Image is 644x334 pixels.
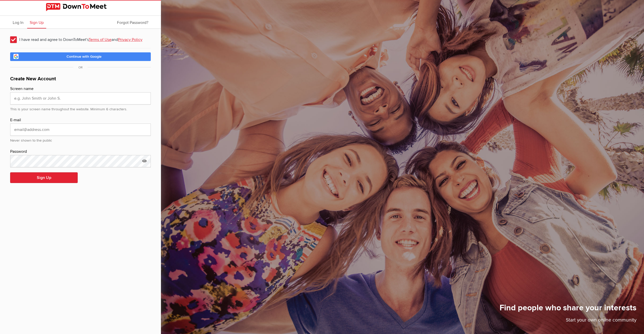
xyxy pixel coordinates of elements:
div: Password [10,148,151,155]
input: e.g. John Smith or John S. [10,92,151,104]
span: OR [73,66,88,69]
div: Never shown to the public [10,136,151,143]
div: E-mail [10,117,151,124]
h1: Find people who share your interests [500,303,636,316]
span: Sign Up [30,20,44,25]
span: Forgot Password? [117,20,148,25]
a: Forgot Password? [114,16,151,28]
a: Terms of Use [89,37,111,42]
a: Privacy Policy [118,37,142,42]
p: Start your own online community [500,316,636,326]
a: Continue with Google [10,52,151,61]
span: Log In [13,20,24,25]
input: email@address.com [10,124,151,136]
button: Sign Up [10,172,78,183]
span: I have read and agree to DownToMeet's and [10,35,147,44]
img: DownToMeet [46,3,115,11]
h1: Create New Account [10,75,151,86]
a: Log In [10,16,26,28]
div: This is your screen name throughout the website. Minimum 6 characters. [10,104,151,112]
span: Continue with Google [67,54,102,59]
div: Screen name [10,86,151,92]
a: Sign Up [27,16,46,28]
